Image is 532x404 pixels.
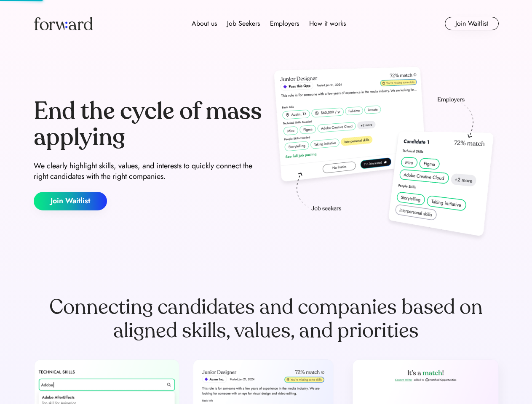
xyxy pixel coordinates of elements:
div: How it works [309,19,346,29]
div: Connecting candidates and companies based on aligned skills, values, and priorities [34,295,499,343]
div: End the cycle of mass applying [34,98,263,150]
img: Forward logo [34,17,93,30]
div: Employers [270,19,299,29]
div: Job Seekers [227,19,260,29]
button: Join Waitlist [34,192,107,210]
img: hero-image.png [270,64,499,245]
button: Join Waitlist [445,17,499,30]
div: About us [192,19,217,29]
div: We clearly highlight skills, values, and interests to quickly connect the right candidates with t... [34,161,263,182]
